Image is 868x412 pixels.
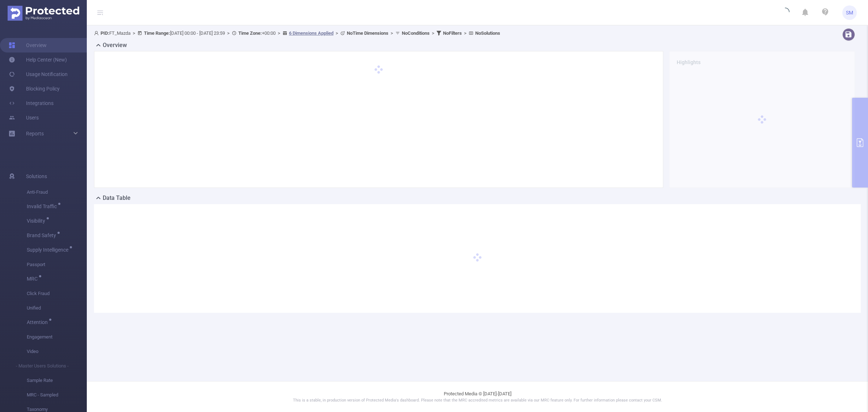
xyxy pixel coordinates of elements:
[9,67,68,81] a: Usage Notification
[27,301,87,315] span: Unified
[27,257,87,272] span: Passport
[27,344,87,359] span: Video
[430,30,437,36] span: >
[9,52,67,67] a: Help Center (New)
[9,96,54,110] a: Integrations
[101,30,109,36] b: PID:
[27,388,87,402] span: MRC - Sampled
[144,30,170,36] b: Time Range:
[402,30,430,36] b: No Conditions
[27,204,59,209] span: Invalid Traffic
[781,8,790,18] i: icon: loading
[289,30,333,36] u: 6 Dimensions Applied
[475,30,500,36] b: No Solutions
[26,131,44,136] span: Reports
[388,30,395,36] span: >
[27,373,87,388] span: Sample Rate
[27,233,59,238] span: Brand Safety
[9,110,39,125] a: Users
[27,218,48,223] span: Visibility
[846,5,853,20] span: SM
[347,30,388,36] b: No Time Dimensions
[94,31,101,35] i: icon: user
[105,398,850,404] p: This is a stable, in production version of Protected Media's dashboard. Please note that the MRC ...
[333,30,340,36] span: >
[443,30,462,36] b: No Filters
[225,30,232,36] span: >
[8,6,79,21] img: Protected Media
[276,30,282,36] span: >
[27,247,71,252] span: Supply Intelligence
[103,41,127,50] h2: Overview
[27,330,87,344] span: Engagement
[103,194,131,202] h2: Data Table
[462,30,469,36] span: >
[27,320,50,325] span: Attention
[26,169,47,184] span: Solutions
[27,286,87,301] span: Click Fraud
[9,38,47,52] a: Overview
[87,381,868,412] footer: Protected Media © [DATE]-[DATE]
[27,185,87,199] span: Anti-Fraud
[131,30,137,36] span: >
[9,81,60,96] a: Blocking Policy
[94,30,500,36] span: FT_Mazda [DATE] 00:00 - [DATE] 23:59 +00:00
[27,276,40,281] span: MRC
[26,126,44,141] a: Reports
[238,30,262,36] b: Time Zone:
